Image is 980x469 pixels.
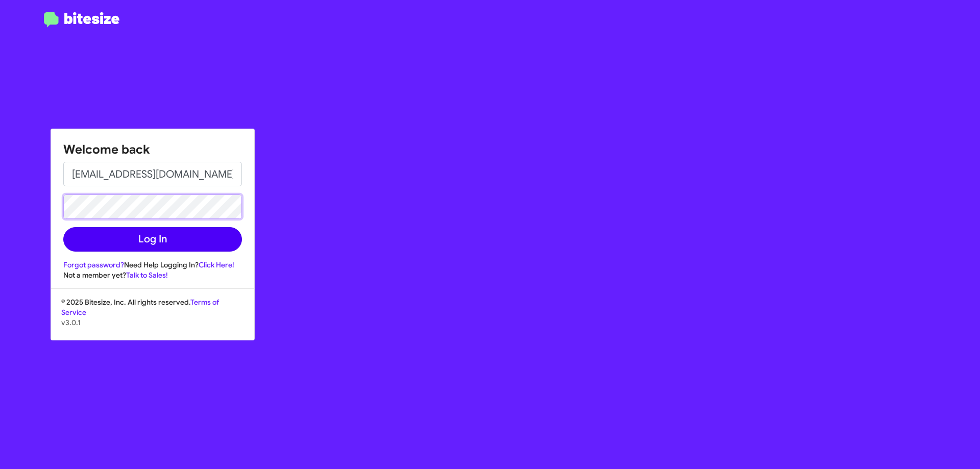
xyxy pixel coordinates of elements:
div: Need Help Logging In? [63,260,242,270]
p: v3.0.1 [61,317,244,328]
input: Email address [63,162,242,186]
a: Talk to Sales! [126,270,168,280]
a: Forgot password? [63,260,124,269]
a: Click Here! [199,260,234,269]
h1: Welcome back [63,141,242,158]
div: Not a member yet? [63,270,242,280]
button: Log In [63,227,242,252]
div: © 2025 Bitesize, Inc. All rights reserved. [51,297,254,340]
